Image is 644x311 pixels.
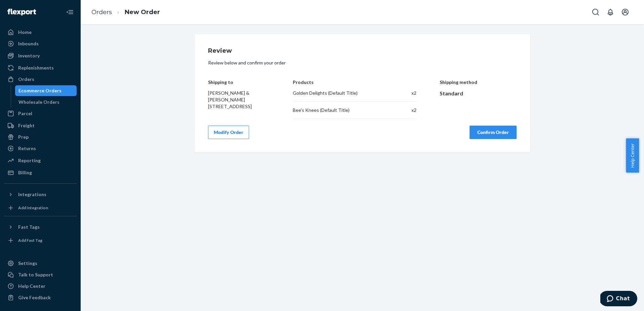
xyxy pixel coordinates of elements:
a: New Order [125,8,160,16]
a: Parcel [4,108,77,119]
a: Ecommerce Orders [15,85,77,96]
a: Freight [4,120,77,131]
div: Billing [18,169,32,176]
div: x 2 [397,90,416,96]
div: Inventory [18,52,40,59]
a: Prep [4,132,77,142]
a: Inventory [4,50,77,61]
a: Add Fast Tag [4,235,77,246]
button: Open notifications [604,5,617,19]
button: Fast Tags [4,222,77,232]
iframe: Opens a widget where you can chat to one of our agents [600,291,637,308]
ol: breadcrumbs [86,2,165,22]
h4: Products [293,80,416,85]
a: Orders [4,74,77,85]
h4: Shipping method [440,80,517,85]
a: Orders [91,8,112,16]
a: Wholesale Orders [15,97,77,107]
div: Help Center [18,283,45,290]
div: Give Feedback [18,294,51,301]
div: Prep [18,134,29,140]
button: Modify Order [208,126,249,139]
div: Wholesale Orders [18,99,59,105]
a: Replenishments [4,62,77,73]
div: Ecommerce Orders [18,87,62,94]
div: Orders [18,76,34,83]
button: Give Feedback [4,292,77,303]
a: Billing [4,167,77,178]
a: Inbounds [4,38,77,49]
div: Returns [18,145,36,152]
a: Settings [4,258,77,269]
div: x 2 [397,107,416,114]
button: Open account menu [618,5,632,19]
div: Reporting [18,157,41,164]
span: [PERSON_NAME] & [PERSON_NAME] [STREET_ADDRESS] [208,90,252,109]
div: Integrations [18,191,46,198]
div: Inbounds [18,40,39,47]
button: Talk to Support [4,269,77,280]
div: Fast Tags [18,224,40,230]
div: Add Fast Tag [18,237,42,243]
div: Replenishments [18,64,54,71]
div: Freight [18,122,35,129]
p: Review below and confirm your order [208,59,517,66]
button: Open Search Box [589,5,602,19]
button: Help Center [626,138,639,173]
div: Parcel [18,110,32,117]
a: Reporting [4,155,77,166]
button: Close Navigation [63,5,77,19]
a: Returns [4,143,77,154]
h1: Review [208,48,517,54]
div: Bee's Knees (Default Title) [293,107,390,114]
div: Standard [440,90,517,97]
div: Home [18,29,32,36]
div: Talk to Support [18,271,53,278]
a: Home [4,27,77,38]
h4: Shipping to [208,80,270,85]
a: Add Integration [4,203,77,213]
div: Add Integration [18,205,48,211]
img: Flexport logo [7,9,36,15]
button: Confirm Order [470,126,517,139]
div: Settings [18,260,37,267]
div: Golden Delights (Default Title) [293,90,390,96]
a: Help Center [4,281,77,292]
button: Integrations [4,189,77,200]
